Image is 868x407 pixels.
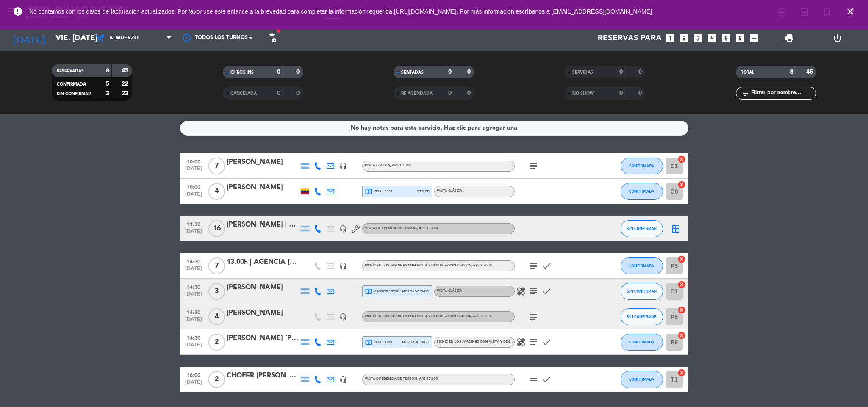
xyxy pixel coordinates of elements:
[339,262,347,270] i: headset_mic
[541,286,552,296] i: check
[417,377,438,381] span: , ARS 17.000
[57,92,91,96] span: SIN CONFIRMAR
[529,337,539,347] i: subject
[29,8,652,15] span: No contamos con los datos de facturación actualizados. Por favor use este enlance a la brevedad p...
[122,91,130,97] strong: 23
[529,161,539,171] i: subject
[832,33,843,43] i: power_settings_new
[572,91,594,96] span: NO SHOW
[448,90,452,96] strong: 0
[106,68,109,74] strong: 8
[276,28,281,33] span: fiber_manual_record
[629,340,654,344] span: CONFIRMADA
[638,90,643,96] strong: 0
[677,155,686,163] i: cancel
[806,69,815,75] strong: 45
[813,25,862,51] div: LOG OUT
[183,256,204,266] span: 14:30
[339,313,347,321] i: headset_mic
[677,180,686,189] i: cancel
[106,91,109,97] strong: 3
[365,188,372,195] i: local_atm
[365,188,392,195] span: visa * 0525
[457,8,652,15] a: . Por más información escríbanos a [EMAIL_ADDRESS][DOMAIN_NAME]
[677,280,686,289] i: cancel
[437,189,462,193] span: VISITA CLÁSICA
[471,264,492,267] span: , ARS 20.000
[619,90,623,96] strong: 0
[516,337,526,347] i: healing
[417,227,438,230] span: , ARS 17.000
[183,182,204,191] span: 10:00
[365,315,492,318] span: PICNIC EN LOS JARDINES CON VISITA Y DEGUSTACIÓN CLÁSICA
[183,307,204,317] span: 14:30
[677,255,686,263] i: cancel
[227,182,299,193] div: [PERSON_NAME]
[529,374,539,385] i: subject
[677,368,686,377] i: cancel
[106,81,109,87] strong: 5
[183,342,204,352] span: [DATE]
[267,33,277,43] span: pending_actions
[183,370,204,379] span: 16:00
[437,289,462,293] span: VISITA CLÁSICA
[671,224,681,234] i: border_all
[621,220,663,237] button: SIN CONFIRMAR
[541,374,552,385] i: check
[402,288,429,294] span: mercadopago
[621,334,663,351] button: CONFIRMADA
[784,33,794,43] span: print
[677,306,686,314] i: cancel
[183,166,204,176] span: [DATE]
[227,219,299,230] div: [PERSON_NAME] | AGENCIA NEW HARVEST
[529,261,539,271] i: subject
[629,163,654,168] span: CONFIRMADA
[57,69,84,73] span: RESERVADAS
[740,88,750,98] i: filter_list
[365,264,492,267] span: PICNIC EN LOS JARDINES CON VISITA Y DEGUSTACIÓN CLÁSICA
[227,307,299,318] div: [PERSON_NAME]
[467,90,472,96] strong: 0
[122,68,130,74] strong: 45
[621,283,663,300] button: SIN CONFIRMAR
[230,91,257,96] span: CANCELADA
[845,6,855,17] i: close
[208,371,225,388] span: 2
[627,226,657,231] span: SIN CONFIRMAR
[296,90,301,96] strong: 0
[227,333,299,344] div: [PERSON_NAME] [PERSON_NAME]
[365,164,411,167] span: VISITA CLÁSICA
[516,286,526,296] i: healing
[471,315,492,318] span: , ARS 20.000
[183,191,204,201] span: [DATE]
[208,183,225,200] span: 4
[467,69,472,75] strong: 0
[6,29,51,47] i: [DATE]
[627,289,657,293] span: SIN CONFIRMAR
[183,229,204,238] span: [DATE]
[541,261,552,271] i: check
[277,90,280,96] strong: 0
[183,156,204,166] span: 10:00
[365,288,399,295] span: master * 5792
[541,337,552,347] i: check
[183,219,204,229] span: 11:30
[208,257,225,274] span: 7
[339,376,347,383] i: headset_mic
[529,286,539,296] i: subject
[183,291,204,301] span: [DATE]
[401,91,433,96] span: RE AGENDADA
[183,332,204,342] span: 14:30
[109,35,139,41] span: Almuerzo
[750,89,816,98] input: Filtrar por nombre...
[390,164,411,167] span: , ARS 13.000
[621,257,663,274] button: CONFIRMADA
[627,314,657,319] span: SIN CONFIRMAR
[365,227,438,230] span: VISITA DIFERENCIA DE TERROIR
[227,157,299,168] div: [PERSON_NAME]
[57,82,86,86] span: CONFIRMADA
[598,33,662,43] span: Reservas para
[227,257,299,268] div: 13.00h | AGENCIA [PERSON_NAME] y vuelta tours
[437,340,543,343] span: PICNIC EN LOS JARDINES CON VISITA Y DEGUSTACIÓN CLÁSICA
[448,69,452,75] strong: 0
